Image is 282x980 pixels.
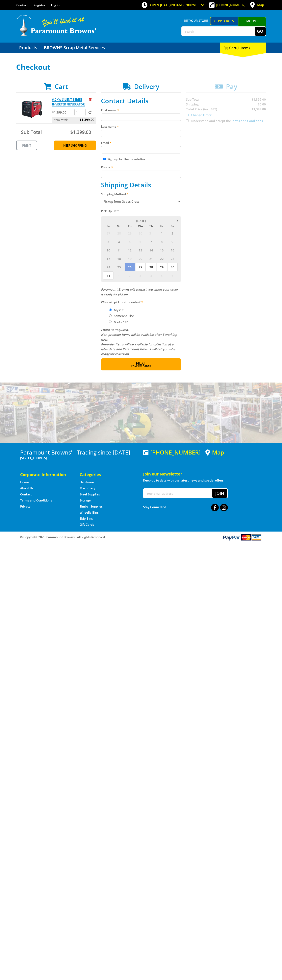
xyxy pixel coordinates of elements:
[125,271,135,279] span: 2
[112,318,129,325] label: A Courier
[167,254,178,263] span: 23
[114,223,124,229] span: Mo
[16,43,40,53] a: Go to the Products page
[167,271,178,279] span: 6
[101,165,181,170] label: Phone
[101,97,181,105] h2: Contact Details
[181,17,210,24] span: Set your store
[114,254,124,263] span: 18
[80,486,95,490] a: Go to the Machinery page
[103,271,113,279] span: 31
[135,223,146,229] span: We
[103,229,113,237] span: 27
[157,238,167,246] span: 8
[20,486,33,490] a: Go to the About Us page
[136,219,146,223] span: [DATE]
[51,3,60,7] a: Log in
[167,229,178,237] span: 2
[16,534,266,541] div: ® Copyright 2025 Paramount Browns'. All Rights Reserved.
[157,254,167,263] span: 22
[143,478,262,483] p: Keep up to date with the latest news and special offers.
[16,63,266,71] h1: Checkout
[143,502,228,512] div: Stay Connected
[101,146,181,153] input: Please enter your email address.
[101,181,181,189] h2: Shipping Details
[103,263,113,271] span: 24
[125,223,135,229] span: Tu
[89,97,92,101] a: Remove from cart
[101,328,177,356] em: Photo ID Required. Non-preorder items will be available after 5 working days Pre-order items will...
[20,498,52,503] a: Go to the Terms and Conditions page
[101,300,181,304] label: Who will pick up the order?
[109,314,112,317] input: Please select who will pick up the order.
[125,254,135,263] span: 19
[146,246,156,254] span: 14
[255,27,266,36] button: Go
[54,141,96,150] a: Keep Shopping
[101,114,181,121] input: Please enter your first name.
[135,271,146,279] span: 3
[101,108,181,113] label: First name
[135,238,146,246] span: 6
[101,124,181,129] label: Last name
[20,472,72,477] h5: Corporate Information
[20,504,30,509] a: Go to the Privacy page
[167,263,178,271] span: 30
[136,360,146,366] span: Next
[146,254,156,263] span: 21
[109,320,112,323] input: Please select who will pick up the order.
[109,309,112,311] input: Please select who will pick up the order.
[101,140,181,145] label: Email
[114,246,124,254] span: 11
[167,246,178,254] span: 16
[33,3,45,7] a: Go to the registration page
[80,522,94,527] a: Go to the Gift Cards page
[16,14,97,36] img: Paramount Browns'
[41,43,108,53] a: Go to the BROWNS Scrap Metal Services page
[212,489,227,498] button: Join
[157,229,167,237] span: 1
[20,456,139,460] p: [STREET_ADDRESS]
[80,510,99,515] a: Go to the Wheelie Bins page
[157,246,167,254] span: 15
[135,254,146,263] span: 20
[20,97,44,121] img: 6.0KW SILENT SERIES INVERTER GENERATOR
[114,238,124,246] span: 4
[101,130,181,137] input: Please enter your last name.
[80,504,103,509] a: Go to the Timber Supplies page
[143,449,201,456] div: [PHONE_NUMBER]
[20,480,29,484] a: Go to the Home page
[182,27,255,36] input: Search
[114,271,124,279] span: 1
[205,449,224,456] a: View a map of Gepps Cross location
[80,117,94,123] span: $1,399.00
[135,229,146,237] span: 30
[236,45,250,50] span: (1 item)
[103,223,113,229] span: Su
[134,82,159,91] span: Delivery
[103,238,113,246] span: 3
[101,198,181,205] select: Please select a shipping method.
[125,229,135,237] span: 29
[146,238,156,246] span: 7
[52,97,85,106] a: 6.0KW SILENT SERIES INVERTER GENERATOR
[114,229,124,237] span: 28
[55,82,68,91] span: Cart
[167,238,178,246] span: 9
[144,489,212,498] input: Your email address
[170,3,196,7] span: 8:00am - 5:00pm
[146,223,156,229] span: Th
[101,209,181,213] label: Pick Up Date
[20,492,32,496] a: Go to the Contact page
[150,3,196,7] span: OPEN [DATE]
[110,365,172,368] span: Confirm order
[107,157,145,161] label: Sign up for the newsletter
[112,312,135,319] label: Someone Else
[146,271,156,279] span: 4
[101,287,178,296] em: Paramount Browns will contact you when your order is ready for pickup
[80,498,91,503] a: Go to the Storage page
[222,534,262,541] img: PayPal, Mastercard, Visa accepted
[125,238,135,246] span: 5
[157,223,167,229] span: Fr
[167,223,178,229] span: Sa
